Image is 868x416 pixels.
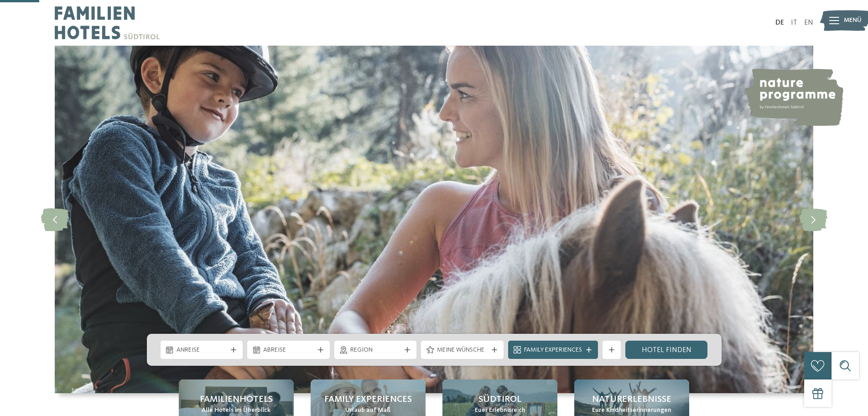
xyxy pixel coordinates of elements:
span: Familienhotels [200,393,273,406]
span: Family Experiences [324,393,412,406]
span: Südtirol [478,393,521,406]
span: Family Experiences [524,346,582,355]
img: Familienhotels Südtirol: The happy family places [55,46,813,393]
a: IT [791,19,797,26]
span: Urlaub auf Maß [345,406,390,415]
span: Euer Erlebnisreich [475,406,525,415]
a: Hotel finden [625,341,708,359]
span: Naturerlebnisse [592,393,671,406]
img: nature programme by Familienhotels Südtirol [743,68,843,126]
span: Abreise [263,346,314,355]
span: Eure Kindheitserinnerungen [592,406,671,415]
a: EN [804,19,813,26]
span: Region [350,346,401,355]
a: DE [775,19,784,26]
span: Anreise [177,346,227,355]
span: Meine Wünsche [437,346,488,355]
span: Menü [844,16,862,25]
span: Alle Hotels im Überblick [202,406,270,415]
